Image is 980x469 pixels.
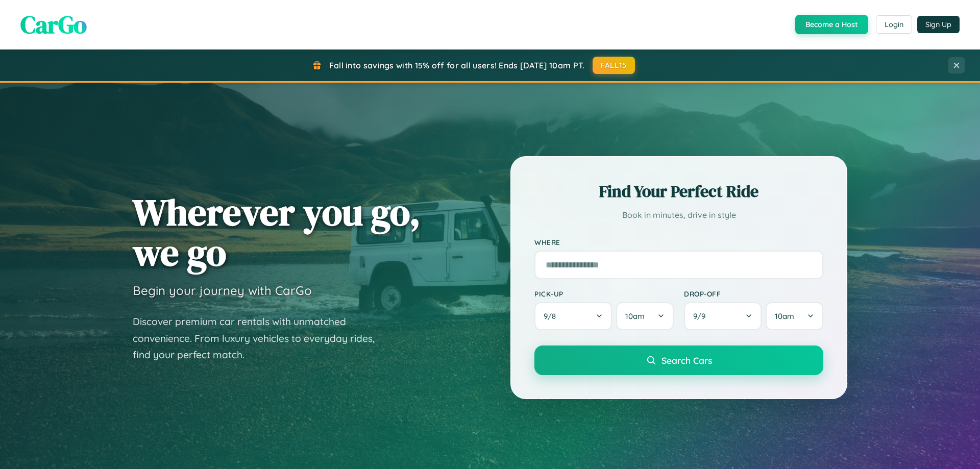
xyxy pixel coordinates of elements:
[684,289,823,298] label: Drop-off
[534,208,823,223] p: Book in minutes, drive in style
[593,57,635,74] button: FALL15
[534,302,612,330] button: 9/8
[133,283,312,298] h3: Begin your journey with CarGo
[534,180,823,203] h2: Find Your Perfect Ride
[684,302,762,330] button: 9/9
[133,192,421,273] h1: Wherever you go, we go
[534,289,674,298] label: Pick-up
[534,238,823,246] label: Where
[133,313,388,363] p: Discover premium car rentals with unmatched convenience. From luxury vehicles to everyday rides, ...
[693,311,710,321] span: 9 / 9
[876,15,912,34] button: Login
[616,302,674,330] button: 10am
[20,8,87,41] span: CarGo
[544,311,561,321] span: 9 / 8
[917,16,960,33] button: Sign Up
[775,311,794,321] span: 10am
[534,345,823,375] button: Search Cars
[766,302,823,330] button: 10am
[329,60,585,70] span: Fall into savings with 15% off for all users! Ends [DATE] 10am PT.
[661,355,712,366] span: Search Cars
[625,311,645,321] span: 10am
[795,15,868,34] button: Become a Host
